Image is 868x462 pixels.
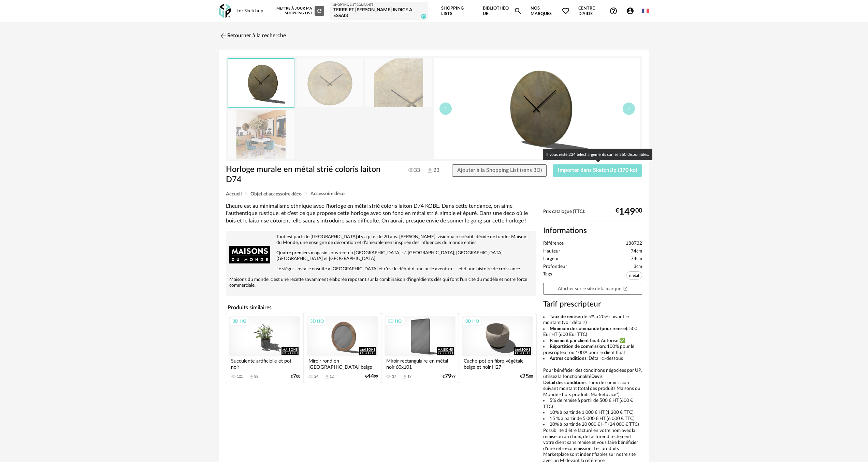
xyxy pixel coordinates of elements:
span: Magnify icon [514,7,522,15]
span: 25 [522,374,529,379]
button: Ajouter à la Shopping List (sans 3D) [452,164,547,177]
span: 3cm [634,264,642,270]
li: : Détail ci-dessous [543,356,642,362]
span: Refresh icon [316,9,322,13]
li: 10% à partir de 1 000 € HT (1 200 € TTC) [543,410,642,416]
span: Profondeur [543,264,567,270]
div: Cache-pot en fibre végétale beige et noir H27 [462,356,533,370]
div: Succulente artificielle et pot noir [229,356,300,370]
span: Open In New icon [623,286,628,291]
div: Miroir rectangulaire en métal noir 60x101 [385,356,455,370]
button: Importer dans SketchUp (370 ko) [553,164,642,177]
span: 12 [421,14,426,19]
img: horloge-murale-en-metal-strie-coloris-laiton-d74-1000-15-9-188732_2.jpg [365,58,432,107]
div: Il vous reste 234 téléchargements sur les 360 disponibles. [543,149,652,160]
div: Prix catalogue (TTC): [543,209,642,221]
span: 44 [367,374,374,379]
div: TERRE ET [PERSON_NAME] indice A essai3 [333,7,424,19]
b: Détail des conditions [543,380,587,385]
b: Répartition de commission [550,344,605,349]
div: € 99 [443,374,455,379]
a: Afficher sur le site de la marqueOpen In New icon [543,283,642,295]
span: 188732 [626,241,642,247]
div: for Sketchup [237,8,263,14]
div: 3D HQ [230,317,249,326]
a: 3D HQ Miroir rond en [GEOGRAPHIC_DATA] beige D60 24 Download icon 12 €4499 [304,313,381,383]
img: thumbnail.png [228,59,294,107]
img: Téléchargements [426,167,433,174]
span: Tags [543,271,552,281]
div: 88 [254,374,258,379]
li: 5% de remise à partir de 500 € HT (600 € TTC) [543,398,642,410]
span: Largeur [543,256,559,262]
li: : 100% pour le prescripteur ou 100% pour le client final [543,344,642,356]
span: métal [626,271,642,280]
img: fr [642,8,649,15]
span: Download icon [402,374,407,379]
span: Ajouter à la Shopping List (sans 3D) [457,167,542,173]
span: Help Circle Outline icon [609,7,618,15]
span: 149 [619,209,635,215]
div: L'heure est au minimalisme ethnique avec l'horloge en métal strié coloris laiton D74 KOBE. Dans c... [226,203,536,225]
a: Retourner à la recherche [219,28,286,43]
span: 33 [408,167,420,174]
div: € 00 [616,209,642,215]
div: 19 [407,374,411,379]
p: Quatre premiers magasins ouvrent en [GEOGRAPHIC_DATA] - à [GEOGRAPHIC_DATA], [GEOGRAPHIC_DATA], [... [229,250,533,262]
div: € 00 [520,374,533,379]
img: OXP [219,4,231,18]
p: Le siège s'installe ensuite à [GEOGRAPHIC_DATA] et c'est le début d'une belle aventure.... et d'u... [229,266,533,272]
div: 37 [392,374,396,379]
span: Hauteur [543,248,560,255]
a: 3D HQ Succulente artificielle et pot noir 121 Download icon 88 €700 [226,313,303,383]
li: 15 % à partir de 5 000 € HT (6 000 € TTC) [543,416,642,422]
a: 3D HQ Miroir rectangulaire en métal noir 60x101 37 Download icon 19 €7999 [381,313,459,383]
h4: Produits similaires [226,302,536,313]
h3: Tarif prescripteur [543,299,642,309]
span: Download icon [324,374,330,379]
b: Paiement par client final [550,338,599,343]
p: Maisons du monde, c'est une recette savamment élaborée reposant sur la combinaison d'ingrédients ... [229,277,533,288]
div: 24 [314,374,318,379]
span: Centre d'aideHelp Circle Outline icon [578,5,618,17]
h1: Horloge murale en métal strié coloris laiton D74 [226,164,395,185]
img: svg+xml;base64,PHN2ZyB3aWR0aD0iMjQiIGhlaWdodD0iMjQiIHZpZXdCb3g9IjAgMCAyNCAyNCIgZmlsbD0ibm9uZSIgeG... [219,32,227,40]
img: horloge-murale-en-metal-strie-coloris-laiton-d74-1000-15-9-188732_1.jpg [297,58,363,107]
span: Référence [543,241,564,247]
span: 74cm [631,256,642,262]
h2: Informations [543,226,642,236]
b: Minimum de commande (pour remise) [550,326,627,331]
img: horloge-murale-en-metal-strie-coloris-laiton-d74-1000-15-9-188732_6.jpg [228,110,294,159]
div: Shopping List courante [333,3,424,7]
div: Miroir rond en [GEOGRAPHIC_DATA] beige D60 [307,356,378,370]
div: Breadcrumb [226,191,642,196]
a: Shopping List courante TERRE ET [PERSON_NAME] indice A essai3 12 [333,3,424,19]
li: : Autorisé ✅ [543,338,642,344]
span: Heart Outline icon [562,7,570,15]
span: Account Circle icon [626,7,634,15]
span: 79 [445,374,451,379]
div: Mettre à jour ma Shopping List [275,6,324,16]
div: € 99 [365,374,378,379]
b: Devis [591,374,603,379]
div: 3D HQ [307,317,327,326]
span: Objet et accessoire déco [250,192,302,196]
span: Accessoire déco [310,191,345,196]
img: brand logo [229,234,270,275]
span: 23 [426,167,439,174]
img: thumbnail.png [434,58,640,159]
span: Download icon [249,374,254,379]
span: Account Circle icon [626,7,637,15]
div: 3D HQ [385,317,405,326]
span: 7 [293,374,296,379]
p: Tout est parti de [GEOGRAPHIC_DATA] il y a plus de 20 ans. [PERSON_NAME], visionnaire créatif, dé... [229,234,533,246]
span: Accueil [226,192,242,196]
div: 121 [237,374,243,379]
span: 74cm [631,248,642,255]
span: Importer dans SketchUp (370 ko) [558,167,637,173]
li: : 500 Eur HT (600 Eur TTC) [543,326,642,338]
b: Autres conditions [550,356,587,361]
li: : de 5% à 20% suivant le montant (voir détails) [543,314,642,326]
b: Taux de remise [550,314,580,319]
div: 3D HQ [462,317,482,326]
